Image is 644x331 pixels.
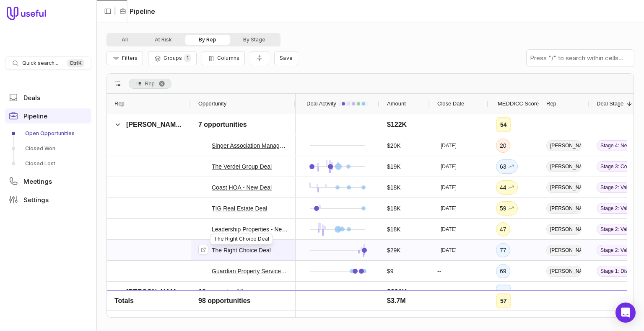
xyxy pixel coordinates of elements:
button: Columns [202,51,245,65]
span: [PERSON_NAME] [546,161,582,172]
span: Quick search... [22,60,58,67]
span: Opportunity [198,99,226,109]
span: $291K [387,287,407,297]
span: [PERSON_NAME] [546,203,582,214]
span: Rep. Press ENTER to sort. Press DELETE to remove [129,79,171,89]
span: Columns [217,55,239,61]
div: Open Intercom Messenger [615,303,636,323]
input: Press "/" to search within cells... [527,50,634,67]
a: Meetings [5,174,91,189]
button: All [108,35,141,45]
a: Open Opportunities [5,127,91,140]
a: Closed Lost [5,157,91,170]
span: Rep [114,99,125,109]
a: Settings [5,192,91,207]
span: Deals [23,95,40,101]
span: Deal Stage [597,99,623,109]
time: [DATE] [441,247,457,254]
span: 1 [184,54,191,62]
div: 80 [500,308,514,318]
span: $29K [387,245,401,255]
span: Groups [164,55,182,61]
div: -- [430,261,488,281]
time: [DATE] [441,142,457,149]
a: Singer Association Management - New Deal [212,141,288,151]
button: Create a new saved view [274,51,298,65]
button: By Rep [185,35,230,45]
time: [DATE] [441,205,457,212]
time: [DATE] [441,310,457,316]
div: 59 [500,203,514,213]
span: $48K [387,308,401,318]
span: $9 [387,266,394,276]
div: Row Groups [129,79,171,89]
span: [PERSON_NAME] [546,308,582,318]
div: 63 [500,162,514,172]
a: Deals [5,90,91,105]
span: $20K [387,141,401,151]
a: The Verdei Group Deal [212,162,272,172]
button: Filter Pipeline [106,51,143,65]
div: Pipeline submenu [5,127,91,170]
div: 63 [500,287,507,297]
span: $122K [387,120,407,130]
kbd: Ctrl K [67,59,84,67]
span: $18K [387,182,401,192]
span: Pipeline [23,113,47,119]
a: Guardian Property Services Deal [212,266,288,276]
span: [PERSON_NAME] [546,266,582,277]
button: Collapse sidebar [101,5,114,18]
button: Group Pipeline [148,51,196,65]
a: Closed Won [5,142,91,155]
span: 7 opportunities [198,120,247,130]
span: $19K [387,162,401,172]
span: Meetings [23,178,52,185]
div: MEDDICC Score [496,94,531,114]
div: 47 [500,224,506,234]
span: Deal Activity [306,99,336,109]
span: MEDDICC Score [498,99,539,109]
span: 13 opportunities [198,287,250,297]
span: [PERSON_NAME] [546,140,582,151]
span: Filters [122,55,138,61]
span: [PERSON_NAME] [126,121,182,128]
span: $18K [387,224,401,234]
div: 44 [500,182,514,192]
a: The Right Choice Deal [212,245,271,255]
li: Pipeline [119,6,155,16]
span: Rep [546,99,556,109]
div: The Right Choice Deal [210,233,273,244]
a: Coast HOA - New Deal [212,182,272,192]
span: Save [280,55,293,61]
a: Leadership Properties - New Deal [212,224,288,234]
div: 69 [500,266,506,276]
span: Settings [23,197,49,203]
time: [DATE] [441,226,457,233]
span: [PERSON_NAME] [546,224,582,235]
span: Rep [145,79,155,89]
time: [DATE] [441,163,457,170]
span: Amount [387,99,406,109]
span: [PERSON_NAME] [546,245,582,256]
div: 20 [500,141,506,151]
span: $18K [387,203,401,213]
a: LINK Property Management - New Deal [212,308,288,318]
button: By Stage [230,35,279,45]
time: [DATE] [441,184,457,191]
div: 54 [500,120,507,130]
span: Close Date [437,99,464,109]
span: [PERSON_NAME] [126,288,182,295]
button: At Risk [141,35,185,45]
a: TIG Real Estate Deal [212,203,267,213]
span: | [114,6,116,16]
button: Collapse all rows [250,51,269,66]
a: Pipeline [5,108,91,123]
div: 77 [500,245,506,255]
span: [PERSON_NAME] [546,182,582,193]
